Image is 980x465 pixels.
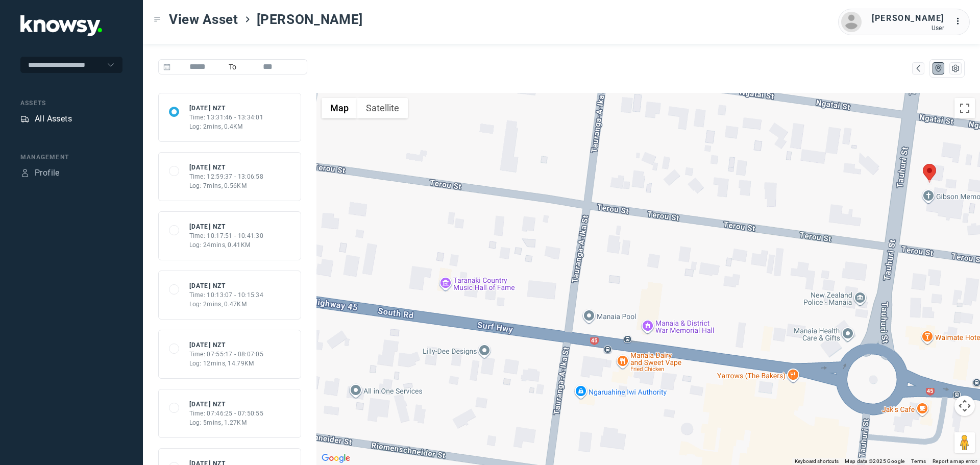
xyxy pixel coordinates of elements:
div: Profile [35,167,60,179]
div: : [954,15,967,28]
div: Management [20,153,122,162]
div: Log: 12mins, 14.79KM [189,359,264,368]
div: Log: 2mins, 0.4KM [189,122,264,131]
div: [DATE] NZT [189,163,264,172]
div: [DATE] NZT [189,281,264,290]
div: Profile [20,168,30,178]
div: Time: 07:46:25 - 07:50:55 [189,409,264,418]
div: Time: 07:55:17 - 08:07:05 [189,350,264,359]
a: Terms (opens in new tab) [911,458,926,464]
div: Log: 2mins, 0.47KM [189,300,264,309]
div: All Assets [35,113,72,125]
div: [DATE] NZT [189,222,264,231]
a: AssetsAll Assets [20,113,72,125]
div: > [243,15,252,23]
div: : [954,15,967,29]
div: Map [934,64,943,73]
div: Log: 24mins, 0.41KM [189,240,264,250]
div: Log: 7mins, 0.56KM [189,181,264,190]
div: [DATE] NZT [189,340,264,350]
div: [PERSON_NAME] [872,12,944,25]
span: Map data ©2025 Google [845,458,904,464]
button: Show street map [322,98,357,118]
div: Toggle Menu [154,16,161,23]
span: [PERSON_NAME] [257,10,363,29]
button: Toggle fullscreen view [954,98,975,118]
img: Application Logo [20,15,102,36]
a: Open this area in Google Maps (opens a new window) [319,452,353,465]
tspan: ... [955,17,965,25]
button: Map camera controls [954,396,975,416]
span: View Asset [169,10,238,29]
a: Report a map error [933,458,977,464]
div: Assets [20,114,30,124]
img: avatar.png [841,12,862,32]
div: Time: 12:59:37 - 13:06:58 [189,172,264,181]
div: Time: 10:13:07 - 10:15:34 [189,290,264,300]
div: List [951,64,960,73]
div: [DATE] NZT [189,400,264,409]
img: Google [319,452,353,465]
div: Assets [20,99,122,108]
div: Map [914,64,923,73]
div: Log: 5mins, 1.27KM [189,418,264,427]
span: To [225,59,241,75]
div: Time: 10:17:51 - 10:41:30 [189,231,264,240]
div: User [872,25,944,32]
a: ProfileProfile [20,167,60,179]
div: [DATE] NZT [189,104,264,113]
button: Show satellite imagery [357,98,408,118]
button: Keyboard shortcuts [795,458,839,465]
div: Time: 13:31:46 - 13:34:01 [189,113,264,122]
button: Drag Pegman onto the map to open Street View [954,432,975,453]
